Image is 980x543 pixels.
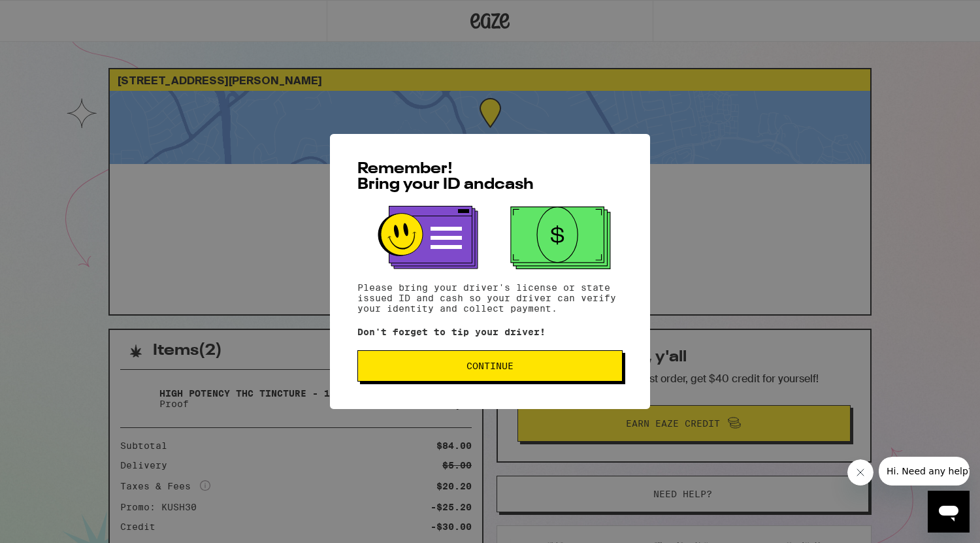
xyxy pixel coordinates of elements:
[928,491,970,533] iframe: Button to launch messaging window
[357,282,623,314] p: Please bring your driver's license or state issued ID and cash so your driver can verify your ide...
[8,9,94,20] span: Hi. Need any help?
[879,457,970,485] iframe: Message from company
[466,361,514,370] span: Continue
[357,161,534,193] span: Remember! Bring your ID and cash
[357,327,623,337] p: Don't forget to tip your driver!
[847,459,874,485] iframe: Close message
[357,350,623,382] button: Continue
